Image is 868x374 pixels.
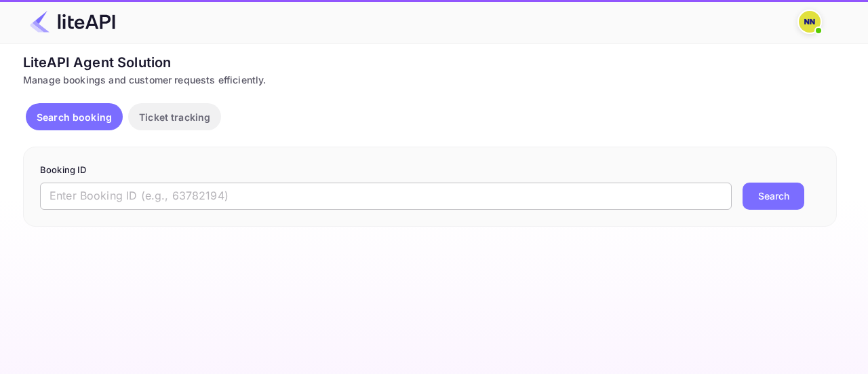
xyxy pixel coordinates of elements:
[40,164,820,177] p: Booking ID
[139,110,210,124] p: Ticket tracking
[23,73,837,87] div: Manage bookings and customer requests efficiently.
[23,52,837,73] div: LiteAPI Agent Solution
[40,183,732,210] input: Enter Booking ID (e.g., 63782194)
[743,183,804,210] button: Search
[30,11,115,33] img: LiteAPI Logo
[799,11,821,33] img: N/A N/A
[37,110,112,124] p: Search booking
